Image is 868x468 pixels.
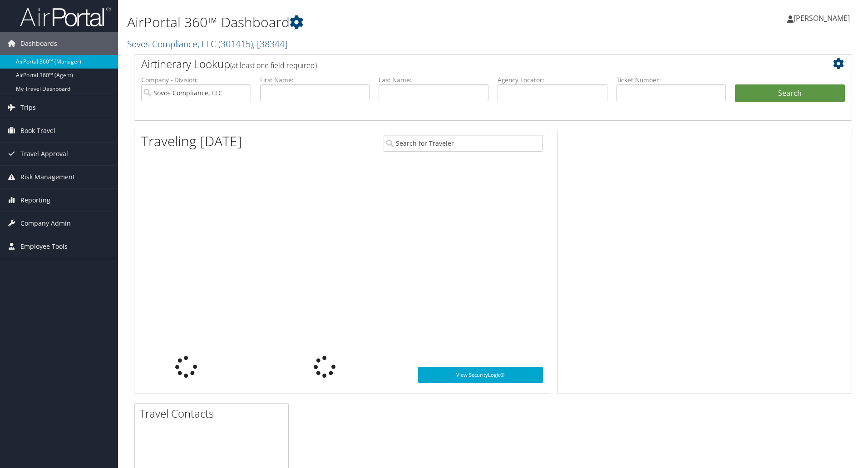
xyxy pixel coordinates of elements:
[141,75,251,84] label: Company - Division:
[141,56,785,72] h2: Airtinerary Lookup
[418,367,543,383] a: View SecurityLogic®
[379,75,488,84] label: Last Name:
[20,143,68,165] span: Travel Approval
[127,38,287,50] a: Sovos Compliance, LLC
[384,135,543,152] input: Search for Traveler
[20,96,36,119] span: Trips
[260,75,370,84] label: First Name:
[127,13,615,32] h1: AirPortal 360™ Dashboard
[20,212,71,235] span: Company Admin
[230,60,317,70] span: (at least one field required)
[20,119,55,142] span: Book Travel
[787,5,859,32] a: [PERSON_NAME]
[20,6,111,27] img: airportal-logo.png
[20,235,68,258] span: Employee Tools
[616,75,726,84] label: Ticket Number:
[20,32,57,55] span: Dashboards
[141,132,242,151] h1: Traveling [DATE]
[735,84,845,103] button: Search
[20,166,75,188] span: Risk Management
[794,13,850,23] span: [PERSON_NAME]
[139,406,288,421] h2: Travel Contacts
[218,38,253,50] span: ( 301415 )
[498,75,607,84] label: Agency Locator:
[20,189,50,212] span: Reporting
[253,38,287,50] span: , [ 38344 ]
